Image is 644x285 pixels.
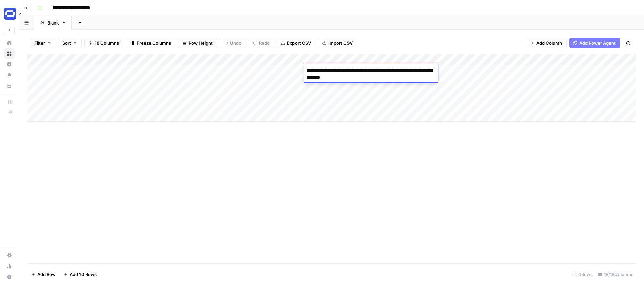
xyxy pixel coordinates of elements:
[277,38,315,48] button: Export CSV
[570,269,595,280] div: 4 Rows
[137,40,171,46] span: Freeze Columns
[4,272,15,282] button: Help + Support
[569,38,620,48] button: Add Power Agent
[579,40,616,46] span: Add Power Agent
[595,269,636,280] div: 18/18 Columns
[328,40,353,46] span: Import CSV
[189,40,213,46] span: Row Height
[34,16,72,30] a: Blank
[58,38,82,48] button: Sort
[4,48,15,59] a: Browse
[60,269,101,280] button: Add 10 Rows
[34,40,45,46] span: Filter
[318,38,357,48] button: Import CSV
[4,261,15,272] a: Usage
[287,40,311,46] span: Export CSV
[27,269,60,280] button: Add Row
[230,40,241,46] span: Undo
[62,40,71,46] span: Sort
[4,81,15,91] a: Your Data
[126,38,175,48] button: Freeze Columns
[4,38,15,48] a: Home
[178,38,217,48] button: Row Height
[220,38,246,48] button: Undo
[536,40,562,46] span: Add Column
[95,40,119,46] span: 18 Columns
[70,271,97,278] span: Add 10 Rows
[4,5,15,22] button: Workspace: Synthesia
[4,250,15,261] a: Settings
[30,38,55,48] button: Filter
[37,271,56,278] span: Add Row
[249,38,274,48] button: Redo
[4,8,16,20] img: Synthesia Logo
[259,40,270,46] span: Redo
[4,59,15,70] a: Insights
[47,19,59,26] div: Blank
[84,38,123,48] button: 18 Columns
[4,70,15,81] a: Opportunities
[526,38,567,48] button: Add Column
